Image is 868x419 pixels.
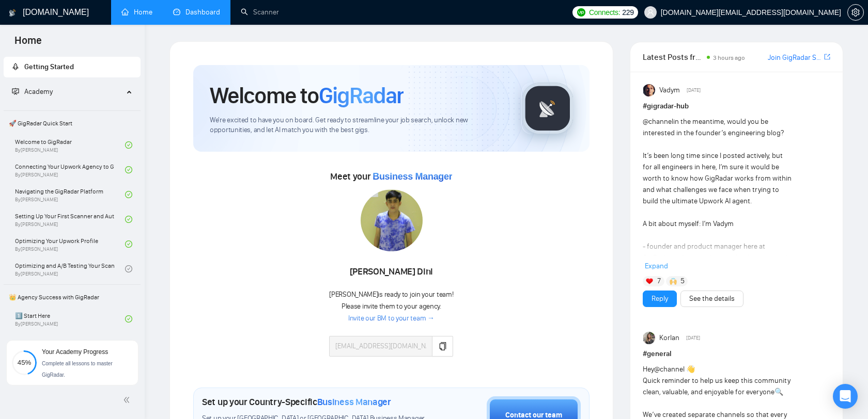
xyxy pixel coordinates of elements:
span: 5 [680,276,685,286]
h1: Welcome to [210,82,404,109]
a: homeHome [121,8,152,17]
button: copy [432,336,453,357]
a: Connecting Your Upwork Agency to GigRadarBy[PERSON_NAME] [15,158,125,181]
span: Academy [24,87,53,96]
span: Academy [12,87,53,96]
a: setting [847,8,864,17]
li: Getting Started [4,57,141,77]
div: Open Intercom Messenger [833,384,858,409]
h1: # gigradar-hub [643,101,830,112]
span: @channel [654,365,685,374]
span: fund-projection-screen [12,88,19,95]
img: ❤️ [646,278,653,285]
span: Vadym [659,85,680,96]
img: 🙌 [670,278,677,285]
span: Meet your [330,171,452,182]
a: Join GigRadar Slack Community [768,52,822,63]
span: user [647,9,654,16]
a: Optimizing and A/B Testing Your Scanner for Better ResultsBy[PERSON_NAME] [15,257,125,280]
span: 45% [12,359,37,366]
span: check-circle [125,216,132,223]
span: Business Manager [317,396,391,408]
img: gigradar-logo.png [522,83,574,134]
span: @channel [643,117,673,126]
span: [DATE] [687,86,701,95]
a: Navigating the GigRadar PlatformBy[PERSON_NAME] [15,183,125,206]
span: Business Manager [373,171,452,182]
span: [PERSON_NAME] is ready to join your team! [329,290,453,299]
span: Expand [645,262,668,270]
span: 🔍 [774,388,783,396]
span: Latest Posts from the GigRadar Community [643,51,704,63]
span: 7 [657,276,661,286]
span: [DATE] [686,333,700,343]
span: check-circle [125,141,132,149]
a: Invite our BM to your team → [348,314,435,324]
button: setting [847,4,864,21]
button: See the details [680,291,743,307]
span: 3 hours ago [713,54,745,61]
h1: # general [643,348,830,360]
img: 1700136780251-IMG-20231106-WA0046.jpg [361,189,423,251]
span: export [824,53,830,61]
span: 229 [622,7,633,18]
a: Setting Up Your First Scanner and Auto-BidderBy[PERSON_NAME] [15,208,125,231]
span: Your Academy Progress [42,348,108,356]
span: rocket [12,63,19,70]
span: Getting Started [24,62,74,71]
a: Optimizing Your Upwork ProfileBy[PERSON_NAME] [15,233,125,255]
a: See the details [689,293,735,304]
span: Connects: [589,7,620,18]
a: Welcome to GigRadarBy[PERSON_NAME] [15,134,125,156]
h1: Set up your Country-Specific [202,396,391,408]
span: check-circle [125,265,132,272]
span: Please invite them to your agency. [342,302,441,311]
span: double-left [123,395,133,405]
span: GigRadar [319,82,404,109]
img: logo [9,5,16,21]
span: 🚀 GigRadar Quick Start [5,113,139,134]
a: dashboardDashboard [173,8,220,17]
img: upwork-logo.png [577,8,585,17]
span: setting [848,8,863,17]
span: copy [439,342,447,350]
span: check-circle [125,191,132,198]
img: Vadym [643,84,656,96]
a: Reply [652,293,668,304]
div: [PERSON_NAME] Dini [329,263,453,281]
span: check-circle [125,315,132,323]
img: Korlan [643,332,656,344]
span: 👋 [686,365,695,374]
span: 👑 Agency Success with GigRadar [5,287,139,308]
a: export [824,52,830,62]
span: We're excited to have you on board. Get ready to streamline your job search, unlock new opportuni... [210,116,505,135]
a: 1️⃣ Start HereBy[PERSON_NAME] [15,308,125,330]
span: check-circle [125,240,132,248]
span: Complete all lessons to master GigRadar. [42,361,113,378]
span: check-circle [125,166,132,173]
span: Home [6,33,50,55]
span: Korlan [659,332,679,344]
button: Reply [643,291,677,307]
a: searchScanner [241,8,279,17]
